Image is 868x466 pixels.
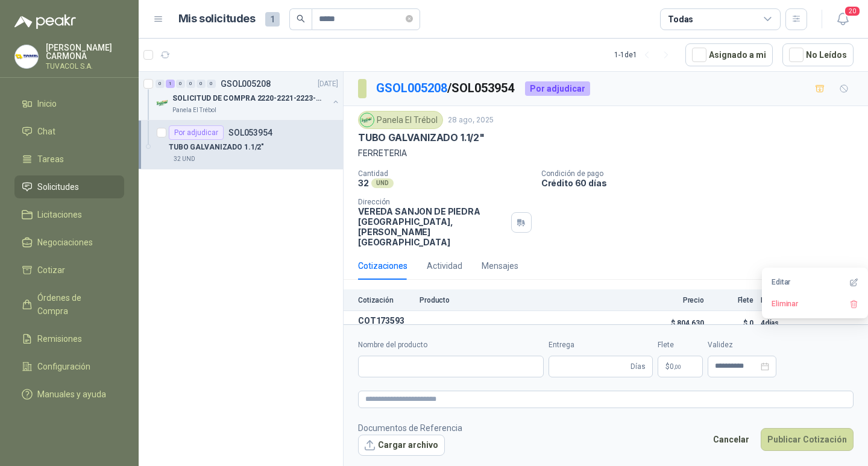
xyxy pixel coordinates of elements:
button: 20 [832,8,854,30]
span: search [297,14,305,23]
a: Configuración [14,355,124,378]
p: [PERSON_NAME] CARMONA [46,43,124,60]
button: Asignado a mi [685,43,773,66]
p: Producto [420,296,637,304]
a: Inicio [14,92,124,115]
p: TUBO GALVANIZADO 1.1/2" [358,131,485,144]
span: Configuración [37,360,90,373]
a: Chat [14,120,124,143]
button: Cancelar [706,428,756,451]
span: Licitaciones [37,208,82,221]
span: Negociaciones [37,236,93,249]
img: Company Logo [15,45,38,68]
p: Documentos de Referencia [358,421,462,435]
button: Publicar Cotización [761,428,854,451]
p: Dirección [358,198,506,206]
p: FERRETERIA [358,146,854,160]
span: close-circle [406,15,413,22]
div: 32 UND [169,154,200,164]
span: 20 [844,5,861,17]
p: TUVACOL S.A. [46,63,124,70]
span: Cotizar [37,263,65,277]
div: Por adjudicar [525,81,590,96]
a: Tareas [14,148,124,171]
button: No Leídos [782,43,854,66]
a: 0 1 0 0 0 0 GSOL005208[DATE] Company LogoSOLICITUD DE COMPRA 2220-2221-2223-2224Panela El Trébol [156,77,341,115]
span: $ 804.630 [644,316,704,330]
div: 0 [176,80,185,88]
p: VEREDA SANJON DE PIEDRA [GEOGRAPHIC_DATA] , [PERSON_NAME][GEOGRAPHIC_DATA] [358,206,506,247]
p: / SOL053954 [376,79,515,98]
p: Panela El Trébol [172,105,216,115]
img: Company Logo [360,113,374,127]
p: Condición de pago [541,169,863,178]
p: Cantidad [358,169,532,178]
span: close-circle [406,13,413,25]
span: Solicitudes [37,180,79,194]
div: 0 [156,80,165,88]
a: Cotizar [14,259,124,282]
a: Manuales y ayuda [14,383,124,406]
a: GSOL005208 [376,81,447,95]
label: Flete [658,339,703,351]
span: Chat [37,125,55,138]
div: Cotizaciones [358,259,407,272]
p: [DATE] [318,78,338,90]
span: Remisiones [37,332,82,345]
p: Cotización [358,296,412,304]
a: Órdenes de Compra [14,286,124,323]
div: Todas [668,13,693,26]
div: Por adjudicar [169,125,224,140]
span: Tareas [37,153,64,166]
p: $ 0 [711,316,753,330]
span: Órdenes de Compra [37,291,113,318]
div: 0 [197,80,206,88]
button: Cargar archivo [358,435,445,456]
div: 0 [186,80,195,88]
button: Editar [767,272,863,292]
div: 0 [207,80,216,88]
div: Mensajes [482,259,518,272]
a: Licitaciones [14,203,124,226]
p: Precio [644,296,704,304]
label: Validez [708,339,776,351]
span: $ [665,363,670,370]
div: Panela El Trébol [358,111,443,129]
p: 28 ago, 2025 [448,115,494,126]
span: ,00 [674,364,681,370]
p: Crédito 60 días [541,178,863,188]
div: 1 - 1 de 1 [614,45,676,65]
span: Manuales y ayuda [37,388,106,401]
div: 1 [166,80,175,88]
p: 4 días [761,316,791,330]
p: COT173593 [358,316,412,326]
button: Eliminar [767,294,863,313]
a: Negociaciones [14,231,124,254]
div: UND [371,178,394,188]
p: SOL053954 [228,128,272,137]
span: Días [631,356,646,377]
span: 0 [670,363,681,370]
p: TUBO GALVANIZADO 1.1/2" [169,142,264,153]
p: SOLICITUD DE COMPRA 2220-2221-2223-2224 [172,93,322,104]
img: Logo peakr [14,14,76,29]
p: Flete [711,296,753,304]
label: Nombre del producto [358,339,544,351]
p: $ 0,00 [658,356,703,377]
p: 32 [358,178,369,188]
img: Company Logo [156,96,170,110]
p: Entrega [761,296,791,304]
label: Entrega [549,339,653,351]
p: TUBO GALVANIZADO 1.1/2" [420,323,526,333]
span: Inicio [37,97,57,110]
a: Solicitudes [14,175,124,198]
a: Por adjudicarSOL053954TUBO GALVANIZADO 1.1/2"32 UND [139,121,343,169]
span: 1 [265,12,280,27]
p: GSOL005208 [221,80,271,88]
a: Remisiones [14,327,124,350]
h1: Mis solicitudes [178,10,256,28]
div: Actividad [427,259,462,272]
